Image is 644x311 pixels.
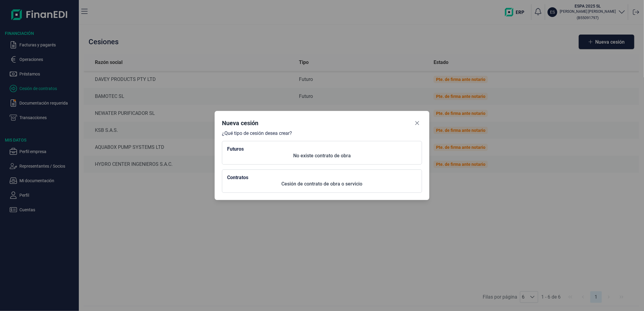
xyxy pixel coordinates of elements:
button: ContratosCesión de contrato de obra o servicio [222,169,422,193]
div: Nueva cesión [222,119,258,127]
h2: ¿Qué tipo de cesión desea crear? [222,130,422,136]
p: No existe contrato de obra [227,152,417,159]
button: FuturosNo existe contrato de obra [222,141,422,164]
button: Close [412,118,422,128]
p: Cesión de contrato de obra o servicio [227,180,417,188]
h2: Futuros [227,146,417,152]
h2: Contratos [227,175,417,180]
